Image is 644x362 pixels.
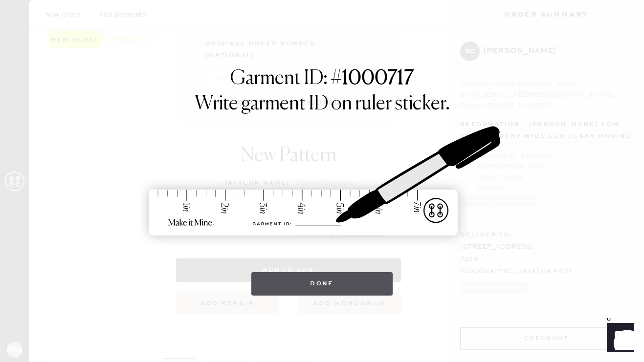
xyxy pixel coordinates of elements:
button: Done [251,272,393,296]
h1: Garment ID: # [230,67,414,92]
strong: 1000717 [342,69,414,88]
iframe: Front Chat [598,318,640,360]
h1: Write garment ID on ruler sticker. [195,92,450,116]
img: ruler-sticker-sharpie.svg [139,101,506,262]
